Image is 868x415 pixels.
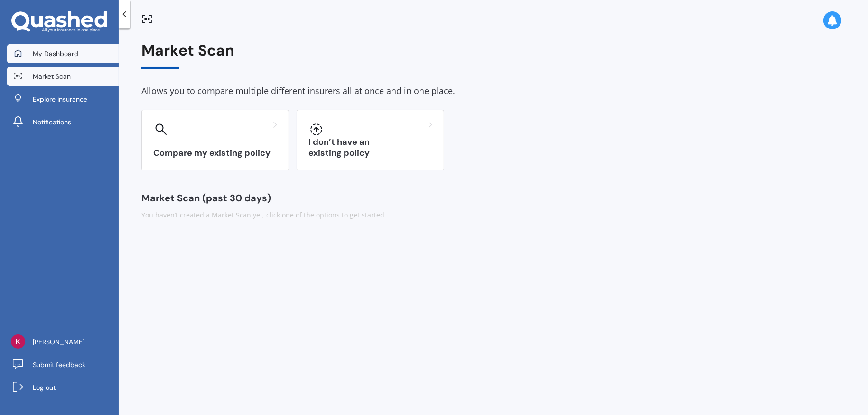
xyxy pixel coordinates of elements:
[33,337,84,347] span: [PERSON_NAME]
[141,210,845,220] div: You haven’t created a Market Scan yet, click one of the options to get started.
[141,193,845,203] div: Market Scan (past 30 days)
[7,44,119,63] a: My Dashboard
[33,117,71,127] span: Notifications
[7,113,119,132] a: Notifications
[141,42,845,69] div: Market Scan
[33,72,71,81] span: Market Scan
[33,49,78,58] span: My Dashboard
[153,148,277,159] h3: Compare my existing policy
[308,137,432,159] h3: I don’t have an existing policy
[33,94,87,104] span: Explore insurance
[33,383,56,392] span: Log out
[33,360,85,369] span: Submit feedback
[7,355,119,374] a: Submit feedback
[11,334,25,349] img: ACg8ocIhiWDzeBcm1fQIm1I53TDxjdOCx8cMwaMqV3-ulBRnhZ8qgQ=s96-c
[7,67,119,86] a: Market Scan
[7,378,119,397] a: Log out
[7,90,119,109] a: Explore insurance
[141,84,845,98] div: Allows you to compare multiple different insurers all at once and in one place.
[7,332,119,351] a: [PERSON_NAME]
